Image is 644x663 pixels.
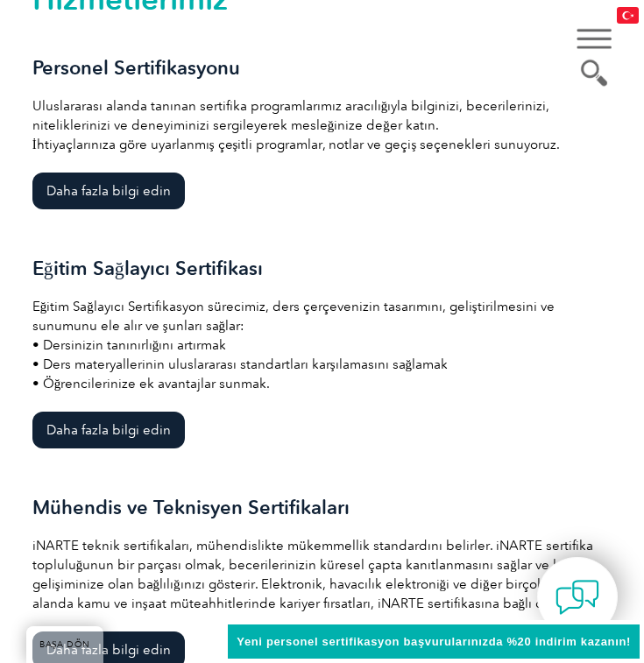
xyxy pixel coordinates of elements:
[46,642,171,658] font: Daha fazla bilgi edin
[32,98,550,133] font: Uluslararası alanda tanınan sertifika programlarımız aracılığıyla bilginizi, becerilerinizi, nite...
[32,376,271,391] font: • Öğrencilerinize ek avantajlar sunmak.
[237,635,631,648] font: Yeni personel sertifikasyon başvurularınızda %20 indirim kazanın!
[39,639,90,650] font: BAŞA DÖN
[32,538,593,611] font: iNARTE teknik sertifikaları, mühendislikte mükemmellik standardını belirler. iNARTE sertifika top...
[32,173,185,209] a: Daha fazla bilgi edin
[26,626,103,663] a: BAŞA DÖN
[32,257,263,280] font: Eğitim Sağlayıcı Sertifikası
[32,56,240,80] font: Personel Sertifikasyonu
[32,299,555,334] font: Eğitim Sağlayıcı Sertifikasyon sürecimiz, ders çerçevenizin tasarımını, geliştirilmesini ve sunum...
[46,183,171,199] font: Daha fazla bilgi edin
[32,356,448,372] font: • Ders materyallerinin uluslararası standartları karşılamasını sağlamak
[32,337,227,353] font: • Dersinizin tanınırlığını artırmak
[32,412,185,448] a: Daha fazla bilgi edin
[556,575,599,619] img: contact-chat.png
[617,7,639,24] img: tr
[46,422,171,438] font: Daha fazla bilgi edin
[32,496,350,519] font: Mühendis ve Teknisyen Sertifikaları
[32,137,561,152] font: İhtiyaçlarınıza göre uyarlanmış çeşitli programlar, notlar ve geçiş seçenekleri sunuyoruz.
